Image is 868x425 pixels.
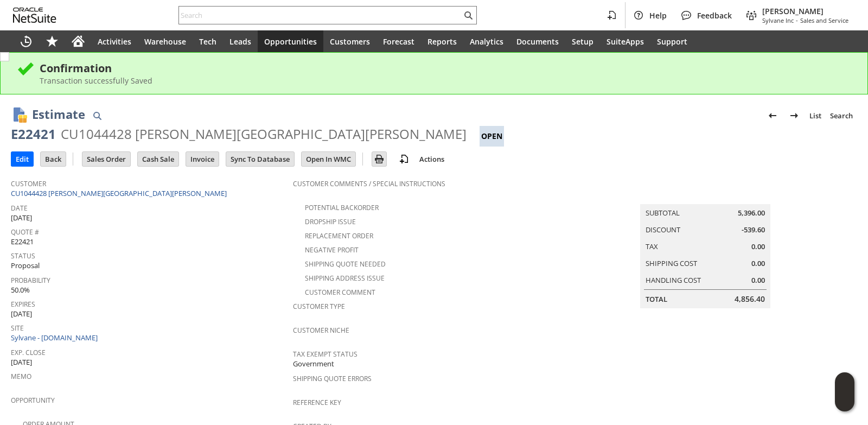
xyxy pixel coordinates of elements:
div: E22421 [11,125,56,143]
div: Confirmation [40,61,851,75]
input: Sync To Database [226,152,294,166]
a: Reports [421,30,463,52]
a: Sylvane - [DOMAIN_NAME] [11,333,100,342]
span: Warehouse [144,36,186,47]
a: Tax [646,242,658,251]
a: Opportunities [258,30,323,52]
a: Customer Niche [293,326,349,335]
span: [DATE] [11,213,32,223]
span: 0.00 [751,275,765,286]
a: Negative Profit [305,245,359,255]
span: Oracle Guided Learning Widget. To move around, please hold and drag [835,392,854,412]
a: Total [646,294,667,304]
a: Exp. Close [11,348,46,357]
img: Print [373,153,386,166]
img: add-record.svg [398,153,411,166]
svg: Search [462,9,475,22]
iframe: Click here to launch Oracle Guided Learning Help Panel [835,372,854,411]
a: Quote # [11,227,39,237]
a: Tech [193,30,223,52]
a: Memo [11,372,31,381]
img: Quick Find [91,109,104,122]
a: Shipping Address Issue [305,274,385,283]
a: Shipping Quote Needed [305,259,386,269]
a: CU1044428 [PERSON_NAME][GEOGRAPHIC_DATA][PERSON_NAME] [11,188,229,198]
a: Analytics [463,30,510,52]
span: Documents [516,36,559,47]
a: Customer Comment [305,288,375,297]
span: Support [657,36,687,47]
span: E22421 [11,237,34,247]
a: Opportunity [11,396,55,405]
a: Replacement Order [305,231,373,240]
span: Setup [572,36,593,47]
input: Print [372,152,386,166]
a: Handling Cost [646,275,701,285]
div: Transaction successfully Saved [40,75,851,86]
img: Previous [766,109,779,122]
a: Customers [323,30,376,52]
span: Government [293,359,334,369]
input: Sales Order [82,152,130,166]
input: Search [179,9,462,22]
input: Open In WMC [302,152,355,166]
a: Setup [565,30,600,52]
a: Discount [646,225,680,234]
input: Edit [11,152,33,166]
span: Analytics [470,36,503,47]
img: Next [788,109,801,122]
svg: logo [13,8,56,23]
span: 4,856.40 [735,294,765,305]
span: Activities [98,36,131,47]
span: Proposal [11,261,40,271]
a: Recent Records [13,30,39,52]
span: SuiteApps [607,36,644,47]
a: Customer Comments / Special Instructions [293,179,445,188]
div: CU1044428 [PERSON_NAME][GEOGRAPHIC_DATA][PERSON_NAME] [61,125,467,143]
a: Dropship Issue [305,217,356,226]
span: [DATE] [11,357,32,367]
a: Probability [11,276,50,285]
a: Documents [510,30,565,52]
span: Feedback [697,10,732,21]
svg: Home [72,35,85,48]
span: Help [649,10,667,21]
input: Cash Sale [138,152,178,166]
span: Forecast [383,36,414,47]
a: Activities [91,30,138,52]
a: Subtotal [646,208,680,218]
span: 5,396.00 [738,208,765,218]
svg: Shortcuts [46,35,59,48]
caption: Summary [640,187,770,204]
svg: Recent Records [20,35,33,48]
span: Sales and Service [800,16,848,24]
a: Potential Backorder [305,203,379,212]
span: Reports [427,36,457,47]
a: Customer [11,179,46,188]
a: Search [826,107,857,124]
span: Opportunities [264,36,317,47]
a: Leads [223,30,258,52]
a: Tax Exempt Status [293,350,358,359]
span: Sylvane Inc [762,16,794,24]
a: SuiteApps [600,30,650,52]
span: - [796,16,798,24]
span: [DATE] [11,309,32,319]
a: Shipping Quote Errors [293,374,372,383]
div: Shortcuts [39,30,65,52]
span: 50.0% [11,285,30,295]
span: Leads [229,36,251,47]
a: Forecast [376,30,421,52]
span: Tech [199,36,216,47]
div: Open [480,126,504,147]
a: Date [11,204,28,213]
input: Back [41,152,66,166]
a: Support [650,30,694,52]
span: 0.00 [751,258,765,269]
span: Customers [330,36,370,47]
a: List [805,107,826,124]
span: 0.00 [751,242,765,252]
a: Home [65,30,91,52]
a: Reference Key [293,398,341,407]
input: Invoice [186,152,219,166]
